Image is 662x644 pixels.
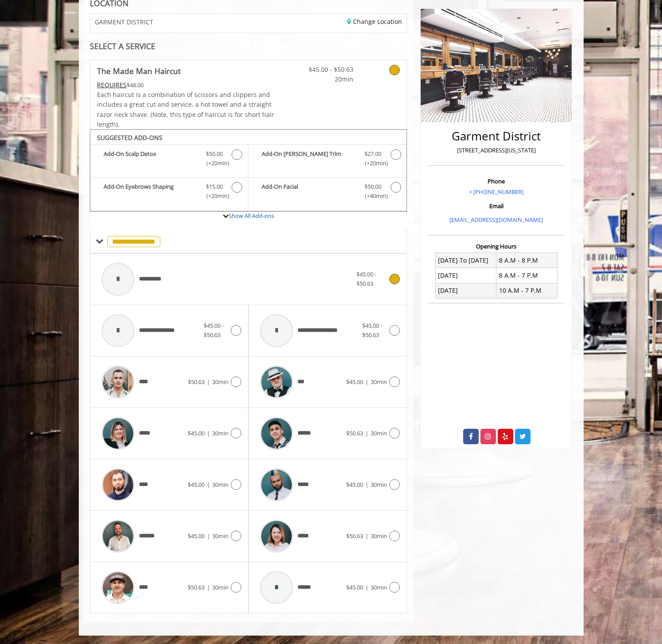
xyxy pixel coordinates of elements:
[365,429,368,437] span: |
[212,583,228,591] span: 30min
[301,74,353,84] span: 20min
[207,378,210,386] span: |
[212,429,228,437] span: 30min
[428,243,564,249] h3: Opening Hours
[97,81,127,89] span: This service needs some Advance to be paid before we block your appointment
[212,481,228,489] span: 30min
[435,268,496,283] td: [DATE]
[365,532,368,540] span: |
[201,159,227,168] span: (+20min )
[371,532,387,540] span: 30min
[188,583,205,591] span: $50.63
[346,429,363,437] span: $50.63
[206,149,223,159] span: $50.00
[365,481,368,489] span: |
[435,253,496,268] td: [DATE] To [DATE]
[104,149,197,168] b: Add-On Scalp Detox
[346,378,363,386] span: $45.00
[360,191,386,201] span: (+40min )
[356,270,376,287] span: $45.00 - $50.63
[207,532,210,540] span: |
[95,149,244,170] label: Add-On Scalp Detox
[371,583,387,591] span: 30min
[435,283,496,298] td: [DATE]
[364,182,381,191] span: $50.00
[371,481,387,489] span: 30min
[253,182,402,203] label: Add-On Facial
[365,583,368,591] span: |
[430,178,562,184] h3: Phone
[95,19,153,25] span: GARMENT DISTRICT
[371,429,387,437] span: 30min
[207,429,210,437] span: |
[346,532,363,540] span: $50.63
[228,212,274,220] a: Show All Add-ons
[188,378,205,386] span: $50.63
[97,90,274,128] span: Each haircut is a combination of scissors and clippers and includes a great cut and service, a ho...
[430,130,562,143] h2: Garment District
[262,182,356,201] b: Add-On Facial
[207,583,210,591] span: |
[90,42,407,50] div: SELECT A SERVICE
[362,322,382,339] span: $45.00 - $50.63
[496,253,557,268] td: 8 A.M - 8 P.M
[347,17,402,26] a: Change Location
[346,583,363,591] span: $45.00
[449,216,543,224] a: [EMAIL_ADDRESS][DOMAIN_NAME]
[104,182,197,201] b: Add-On Eyebrows Shaping
[97,133,163,142] b: SUGGESTED ADD-ONS
[364,149,381,159] span: $27.00
[207,481,210,489] span: |
[188,429,205,437] span: $45.00
[201,191,227,201] span: (+20min )
[253,149,402,170] label: Add-On Beard Trim
[188,532,205,540] span: $45.00
[262,149,356,168] b: Add-On [PERSON_NAME] Trim
[204,322,224,339] span: $45.00 - $50.63
[469,188,523,196] a: + [PHONE_NUMBER]
[301,65,353,74] span: $45.00 - $50.63
[95,182,244,203] label: Add-On Eyebrows Shaping
[206,182,223,191] span: $15.00
[97,65,181,77] b: The Made Man Haircut
[212,532,228,540] span: 30min
[365,378,368,386] span: |
[430,203,562,209] h3: Email
[371,378,387,386] span: 30min
[212,378,228,386] span: 30min
[496,283,557,298] td: 10 A.M - 7 P.M
[346,481,363,489] span: $45.00
[496,268,557,283] td: 8 A.M - 7 P.M
[188,481,205,489] span: $45.00
[430,146,562,155] p: [STREET_ADDRESS][US_STATE]
[360,159,386,168] span: (+20min )
[90,129,407,212] div: The Made Man Haircut Add-onS
[97,80,275,90] div: $48.00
